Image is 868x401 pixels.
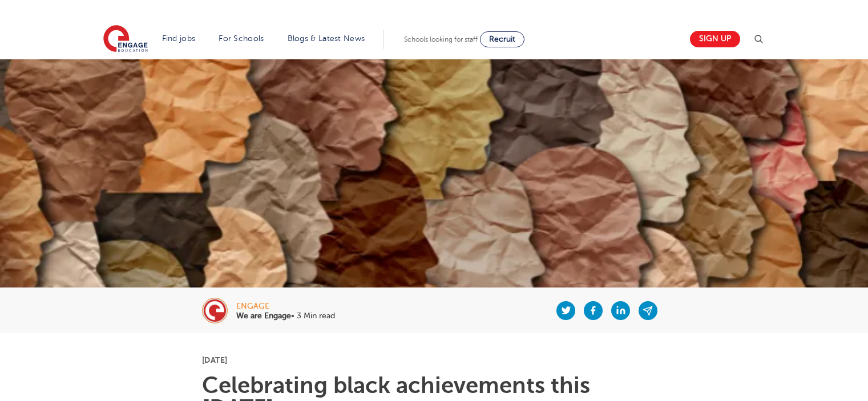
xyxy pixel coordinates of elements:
[404,35,478,43] span: Schools looking for staff
[219,34,264,43] a: For Schools
[236,312,335,320] p: • 3 Min read
[288,34,365,43] a: Blogs & Latest News
[162,34,196,43] a: Find jobs
[202,356,666,364] p: [DATE]
[236,302,335,310] div: engage
[236,311,291,320] b: We are Engage
[103,25,148,54] img: Engage Education
[489,35,515,43] span: Recruit
[690,31,740,47] a: Sign up
[480,31,524,47] a: Recruit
